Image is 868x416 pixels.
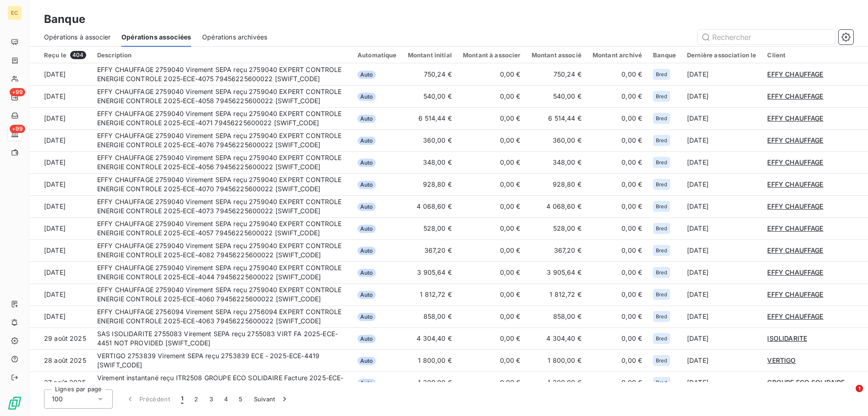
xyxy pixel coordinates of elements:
td: 0,00 € [457,305,526,327]
span: Auto [357,357,376,365]
span: Bred [656,138,667,143]
span: Bred [656,336,667,341]
td: 367,20 € [402,239,457,261]
td: [DATE] [681,261,762,283]
td: 0,00 € [587,349,648,372]
td: [DATE] [29,217,92,239]
span: Bred [656,314,667,319]
td: 27 août 2025 [29,372,92,394]
a: ISOLIDARITE [767,334,807,343]
span: Auto [357,269,376,277]
td: EFFY CHAUFFAGE 2759040 Virement SEPA reçu 2759040 EXPERT CONTROLE ENERGIE CONTROLE 2025-ECE-4071 ... [92,107,352,129]
span: EFFY CHAUFFAGE [767,246,823,254]
td: 540,00 € [402,85,457,107]
td: 29 août 2025 [29,327,92,349]
span: Auto [357,115,376,123]
span: EFFY CHAUFFAGE [767,180,823,188]
td: [DATE] [29,63,92,85]
div: Montant à associer [463,51,521,59]
span: Auto [357,93,376,101]
span: 404 [70,51,86,59]
a: EFFY CHAUFFAGE [767,246,823,255]
td: [DATE] [681,173,762,195]
td: 858,00 € [402,305,457,327]
td: [DATE] [29,173,92,195]
td: EFFY CHAUFFAGE 2759040 Virement SEPA reçu 2759040 EXPERT CONTROLE ENERGIE CONTROLE 2025-ECE-4060 ... [92,283,352,305]
td: 0,00 € [457,173,526,195]
td: 0,00 € [587,129,648,151]
td: 858,00 € [526,305,587,327]
td: 0,00 € [457,129,526,151]
a: EFFY CHAUFFAGE [767,312,823,321]
td: 0,00 € [457,261,526,283]
a: VERTIGO [767,356,796,365]
td: 0,00 € [587,107,648,129]
td: [DATE] [29,195,92,217]
td: 0,00 € [457,85,526,107]
td: [DATE] [681,283,762,305]
td: 0,00 € [587,195,648,217]
td: 928,80 € [402,173,457,195]
span: 1 [181,394,183,404]
div: Reçu le [44,51,86,59]
td: EFFY CHAUFFAGE 2759040 Virement SEPA reçu 2759040 EXPERT CONTROLE ENERGIE CONTROLE 2025-ECE-4057 ... [92,217,352,239]
button: 2 [189,389,203,409]
span: EFFY CHAUFFAGE [767,136,823,144]
td: 4 068,60 € [402,195,457,217]
button: 5 [233,389,248,409]
a: EFFY CHAUFFAGE [767,180,823,189]
span: Bred [656,72,667,77]
span: EFFY CHAUFFAGE [767,70,823,78]
td: [DATE] [681,85,762,107]
span: Bred [656,358,667,363]
td: 1 812,72 € [402,283,457,305]
td: EFFY CHAUFFAGE 2756094 Virement SEPA reçu 2756094 EXPERT CONTROLE ENERGIE CONTROLE 2025-ECE-4063 ... [92,305,352,327]
span: +99 [10,125,25,133]
span: EFFY CHAUFFAGE [767,202,823,210]
td: [DATE] [681,372,762,394]
a: EFFY CHAUFFAGE [767,224,823,233]
td: 928,80 € [526,173,587,195]
span: +99 [10,88,25,96]
td: EFFY CHAUFFAGE 2759040 Virement SEPA reçu 2759040 EXPERT CONTROLE ENERGIE CONTROLE 2025-ECE-4073 ... [92,195,352,217]
span: EFFY CHAUFFAGE [767,312,823,320]
td: 0,00 € [457,195,526,217]
td: 4 304,40 € [402,327,457,349]
a: EFFY CHAUFFAGE [767,290,823,299]
td: 348,00 € [402,151,457,173]
span: EFFY CHAUFFAGE [767,158,823,166]
td: Virement instantané reçu ITR2508 GROUPE ECO SOLIDAIRE Facture 2025-ECE-4228 NOTPROVIDED REVOFRP2X... [92,372,352,394]
td: 0,00 € [587,372,648,394]
td: [DATE] [29,85,92,107]
div: Automatique [357,51,397,59]
span: EFFY CHAUFFAGE [767,114,823,122]
td: 0,00 € [457,107,526,129]
button: 3 [204,389,219,409]
td: 540,00 € [526,85,587,107]
div: EC [7,6,22,20]
input: Rechercher [698,30,835,44]
a: EFFY CHAUFFAGE [767,158,823,167]
span: Bred [656,226,667,231]
td: [DATE] [29,239,92,261]
td: [DATE] [29,305,92,327]
span: VERTIGO [767,356,796,364]
div: Montant archivé [593,51,642,59]
td: 0,00 € [587,217,648,239]
a: EFFY CHAUFFAGE [767,268,823,277]
div: Banque [653,51,676,59]
div: Description [97,51,346,59]
td: 4 304,40 € [526,327,587,349]
td: 0,00 € [587,85,648,107]
td: EFFY CHAUFFAGE 2759040 Virement SEPA reçu 2759040 EXPERT CONTROLE ENERGIE CONTROLE 2025-ECE-4082 ... [92,239,352,261]
td: 0,00 € [587,305,648,327]
span: Bred [656,248,667,253]
a: EFFY CHAUFFAGE [767,136,823,145]
td: [DATE] [681,305,762,327]
span: EFFY CHAUFFAGE [767,268,823,276]
td: 0,00 € [587,173,648,195]
td: [DATE] [681,129,762,151]
td: 0,00 € [457,239,526,261]
td: 360,00 € [402,129,457,151]
td: EFFY CHAUFFAGE 2759040 Virement SEPA reçu 2759040 EXPERT CONTROLE ENERGIE CONTROLE 2025-ECE-4044 ... [92,261,352,283]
